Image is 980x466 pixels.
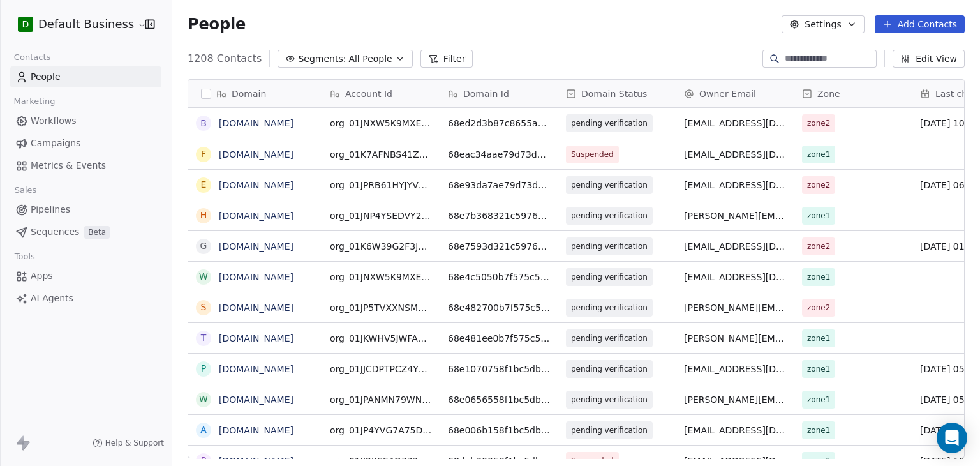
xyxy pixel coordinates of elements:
[448,179,550,192] span: 68e93da7ae79d73d3f211292
[558,80,676,107] div: Domain Status
[571,301,648,314] span: pending verification
[330,332,432,345] span: org_01JKWHV5JWFAX7Q1FCH1KZ0NPA
[219,425,293,435] a: [DOMAIN_NAME]
[219,211,293,221] a: [DOMAIN_NAME]
[31,203,70,216] span: Pipelines
[219,118,293,128] a: [DOMAIN_NAME]
[10,288,161,309] a: AI Agents
[330,393,432,406] span: org_01JPANMN79WNN3H8WG61FN7N3V
[448,332,550,345] span: 68e481ee0b7f575c56969210
[448,271,550,283] span: 68e4c5050b7f575c569bd38b
[31,225,79,239] span: Sequences
[684,363,786,375] span: [EMAIL_ADDRESS][DOMAIN_NAME]
[10,133,161,154] a: Campaigns
[93,438,164,448] a: Help & Support
[330,117,432,130] span: org_01JNXW5K9MXEVVPJM94ZVQ79B9
[199,393,208,406] div: w
[875,15,965,33] button: Add Contacts
[581,87,647,100] span: Domain Status
[219,149,293,160] a: [DOMAIN_NAME]
[893,50,965,68] button: Edit View
[31,70,61,84] span: People
[10,155,161,176] a: Metrics & Events
[448,209,550,222] span: 68e7b368321c5976a86ed953
[201,362,206,375] div: p
[201,178,207,192] div: e
[330,240,432,253] span: org_01K6W39G2F3JFTNV0D18RGT1XC
[330,148,432,161] span: org_01K7AFNBS41ZPPYN0NEE0ZDB8S
[684,117,786,130] span: [EMAIL_ADDRESS][DOMAIN_NAME]
[448,424,550,437] span: 68e006b158f1bc5db717d653
[330,363,432,375] span: org_01JJCDPTPCZ4YDYDDT0AQJ5R4A
[571,179,648,192] span: pending verification
[782,15,864,33] button: Settings
[199,270,208,283] div: w
[330,209,432,222] span: org_01JNP4YSEDVY22V0AKDVET37KT
[684,301,786,314] span: [PERSON_NAME][EMAIL_ADDRESS][DOMAIN_NAME]
[219,180,293,190] a: [DOMAIN_NAME]
[38,16,134,33] span: Default Business
[31,114,77,128] span: Workflows
[448,240,550,253] span: 68e7593d321c5976a8695673
[463,87,509,100] span: Domain Id
[807,240,830,253] span: zone2
[807,179,830,192] span: zone2
[684,271,786,283] span: [EMAIL_ADDRESS][DOMAIN_NAME]
[22,18,29,31] span: D
[15,13,136,35] button: DDefault Business
[348,52,392,66] span: All People
[10,199,161,220] a: Pipelines
[219,241,293,252] a: [DOMAIN_NAME]
[571,332,648,345] span: pending verification
[201,147,206,161] div: f
[31,137,80,150] span: Campaigns
[420,50,473,68] button: Filter
[937,423,967,453] div: Open Intercom Messenger
[219,395,293,405] a: [DOMAIN_NAME]
[330,301,432,314] span: org_01JP5TVXXNSMXYQTRG5JQW7D2Q
[571,117,648,130] span: pending verification
[188,15,246,34] span: People
[219,456,293,466] a: [DOMAIN_NAME]
[345,87,392,100] span: Account Id
[448,148,550,161] span: 68eac34aae79d73d3f2d742a
[684,424,786,437] span: [EMAIL_ADDRESS][DOMAIN_NAME]
[684,148,786,161] span: [EMAIL_ADDRESS][DOMAIN_NAME]
[188,80,322,107] div: Domain
[8,48,56,67] span: Contacts
[200,117,207,130] div: b
[9,247,40,266] span: Tools
[807,271,830,283] span: zone1
[10,222,161,243] a: SequencesBeta
[448,363,550,375] span: 68e1070758f1bc5db71ff8ae
[330,424,432,437] span: org_01JP4YVG7A75DJXREQ4WDBVPH9
[232,87,266,100] span: Domain
[807,301,830,314] span: zone2
[330,271,432,283] span: org_01JNXW5K9MXEVVPJM94ZVQ79B9
[571,271,648,283] span: pending verification
[571,363,648,375] span: pending verification
[684,332,786,345] span: [PERSON_NAME][EMAIL_ADDRESS][DOMAIN_NAME]
[219,303,293,313] a: [DOMAIN_NAME]
[684,393,786,406] span: [PERSON_NAME][EMAIL_ADDRESS][DOMAIN_NAME]
[31,159,106,172] span: Metrics & Events
[330,179,432,192] span: org_01JPRB61HYJYVYDS4S444SR7B6
[807,332,830,345] span: zone1
[31,292,73,305] span: AI Agents
[571,393,648,406] span: pending verification
[9,181,42,200] span: Sales
[219,364,293,374] a: [DOMAIN_NAME]
[10,66,161,87] a: People
[219,333,293,343] a: [DOMAIN_NAME]
[684,209,786,222] span: [PERSON_NAME][EMAIL_ADDRESS][DOMAIN_NAME]
[676,80,794,107] div: Owner Email
[448,117,550,130] span: 68ed2d3b87c8655acc2eaa36
[807,424,830,437] span: zone1
[31,269,53,283] span: Apps
[200,209,207,222] div: h
[571,424,648,437] span: pending verification
[794,80,912,107] div: Zone
[448,301,550,314] span: 68e482700b7f575c5696a288
[440,80,558,107] div: Domain Id
[684,179,786,192] span: [EMAIL_ADDRESS][DOMAIN_NAME]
